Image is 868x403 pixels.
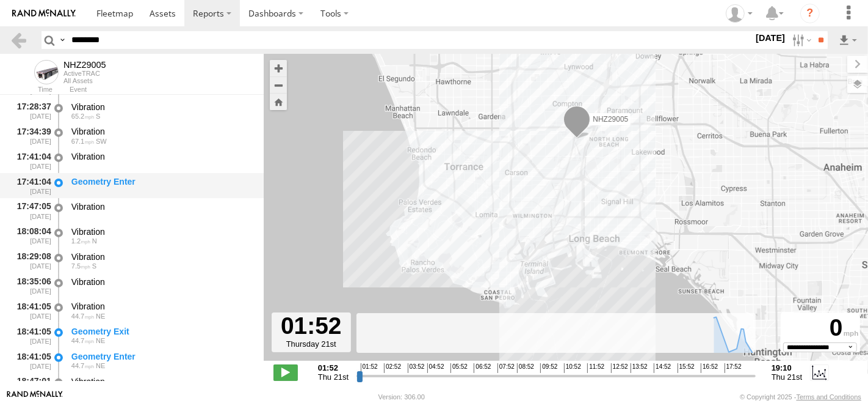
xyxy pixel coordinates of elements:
[740,393,861,401] div: © Copyright 2025 -
[96,337,105,344] span: Heading: 65
[10,174,52,197] div: 17:41:04 [DATE]
[753,31,787,45] label: [DATE]
[71,351,252,362] div: Geometry Enter
[427,363,444,373] span: 04:52
[384,363,401,373] span: 02:52
[63,77,106,84] div: All Assets
[783,314,858,342] div: 0
[10,87,52,93] div: Time
[722,4,757,23] div: Zulema McIntosch
[787,31,814,49] label: Search Filter Options
[71,337,94,344] span: 44.7
[71,262,90,270] span: 7.5
[10,324,52,347] div: 18:41:05 [DATE]
[725,363,742,373] span: 17:52
[772,372,802,382] span: Thu 21st Aug 2025
[10,149,52,172] div: 17:41:04 [DATE]
[10,100,52,122] div: 17:28:37 [DATE]
[10,199,52,222] div: 17:47:05 [DATE]
[71,301,252,312] div: Vibration
[587,363,604,373] span: 11:52
[564,363,581,373] span: 10:52
[10,349,52,372] div: 18:41:05 [DATE]
[270,94,287,110] button: Zoom Home
[71,176,252,187] div: Geometry Enter
[57,31,67,49] label: Search Query
[71,151,252,162] div: Vibration
[318,372,349,382] span: Thu 21st Aug 2025
[71,138,94,145] span: 67.1
[631,363,648,373] span: 13:52
[540,363,557,373] span: 09:52
[378,393,425,401] div: Version: 306.00
[71,226,252,237] div: Vibration
[450,363,468,373] span: 05:52
[837,31,858,49] label: Export results as...
[71,362,94,369] span: 44.7
[474,363,491,373] span: 06:52
[71,276,252,287] div: Vibration
[71,326,252,337] div: Geometry Exit
[71,251,252,262] div: Vibration
[800,4,820,23] i: ?
[273,364,298,380] label: Play/Stop
[408,363,425,373] span: 03:52
[361,363,378,373] span: 01:52
[71,312,94,320] span: 44.7
[96,362,105,369] span: Heading: 65
[71,126,252,137] div: Vibration
[678,363,695,373] span: 15:52
[517,363,534,373] span: 08:52
[611,363,628,373] span: 12:52
[96,312,105,320] span: Heading: 65
[96,113,100,120] span: Heading: 179
[10,250,52,272] div: 18:29:08 [DATE]
[10,374,52,397] div: 18:47:01 [DATE]
[70,87,264,93] div: Event
[71,102,252,113] div: Vibration
[318,363,349,372] strong: 01:52
[593,115,628,124] span: NHZ29005
[270,76,287,94] button: Zoom out
[92,237,97,245] span: Heading: 20
[71,201,252,212] div: Vibration
[10,224,52,247] div: 18:08:04 [DATE]
[772,363,802,372] strong: 19:10
[701,363,718,373] span: 16:52
[71,376,252,387] div: Vibration
[654,363,671,373] span: 14:52
[10,275,52,297] div: 18:35:06 [DATE]
[71,237,90,245] span: 1.2
[10,300,52,322] div: 18:41:05 [DATE]
[63,70,106,77] div: ActiveTRAC
[10,31,27,49] a: Back to previous Page
[12,9,76,18] img: rand-logo.svg
[92,262,96,270] span: Heading: 161
[10,125,52,147] div: 17:34:39 [DATE]
[96,138,107,145] span: Heading: 247
[71,113,94,120] span: 65.2
[797,393,861,401] a: Terms and Conditions
[7,391,63,403] a: Visit our Website
[270,60,287,76] button: Zoom in
[63,60,106,70] div: NHZ29005 - View Asset History
[497,363,515,373] span: 07:52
